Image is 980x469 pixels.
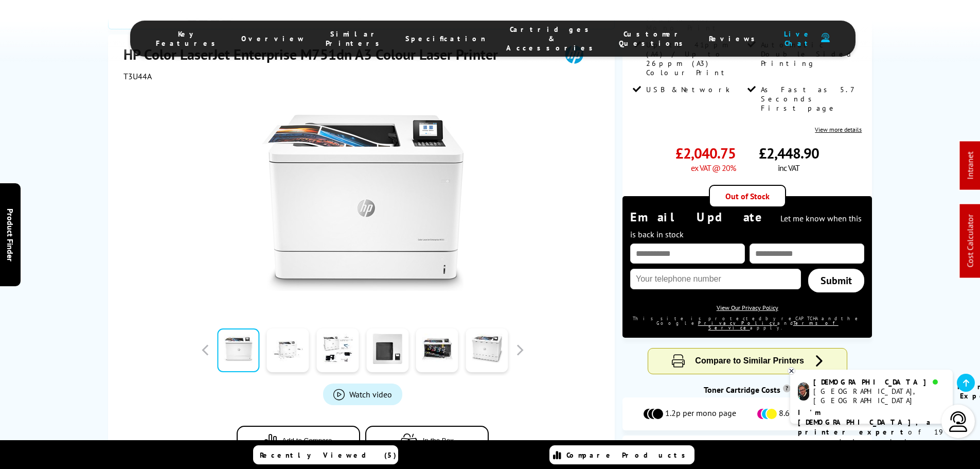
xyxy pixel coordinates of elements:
span: Let me know when this is back in stock [630,213,862,239]
span: Recently Viewed (5) [260,450,397,460]
button: Compare to Similar Printers [648,349,847,374]
img: user-headset-light.svg [948,411,969,432]
div: Out of Stock [709,185,786,207]
a: Recently Viewed (5) [253,445,398,464]
div: [DEMOGRAPHIC_DATA] [813,377,945,387]
a: View Our Privacy Policy [717,304,778,311]
span: Compare to Similar Printers [695,356,804,365]
a: Terms of Service [708,320,839,331]
span: Add to Compare [282,437,332,444]
span: Watch video [349,389,392,399]
img: chris-livechat.png [798,383,809,401]
span: Compare Products [566,450,691,460]
b: I'm [DEMOGRAPHIC_DATA], a printer expert [798,408,934,437]
a: Submit [808,269,864,292]
button: In the Box [365,426,489,455]
a: Intranet [965,152,975,180]
p: of 19 years! I can help you choose the right product [798,408,945,466]
span: T3U44A [123,71,152,81]
div: Toner Cartridge Costs [622,385,872,395]
span: Product Finder [5,208,15,261]
span: Key Features [156,29,221,48]
a: Privacy Policy [698,320,777,326]
span: £2,040.75 [675,144,736,163]
a: Compare Products [549,445,694,464]
span: Cartridges & Accessories [506,25,598,53]
span: inc VAT [778,163,799,173]
img: user-headset-duotone.svg [821,33,830,43]
span: As Fast as 5.7 Seconds First page [761,85,860,113]
span: Reviews [709,34,760,43]
span: Overview [241,34,305,43]
span: Live Chat [781,29,816,48]
span: 8.6p per colour page [779,408,852,420]
div: [GEOGRAPHIC_DATA], [GEOGRAPHIC_DATA] [813,387,945,405]
a: Product_All_Videos [323,384,402,405]
span: Similar Printers [326,29,385,48]
span: In the Box [423,437,454,444]
span: Specification [405,34,486,43]
img: HP Color LaserJet Enterprise M751dn [262,102,464,304]
sup: Cost per page [783,385,791,392]
a: Cost Calculator [965,215,975,268]
div: This site is protected by reCAPTCHA and the Google and apply. [630,316,864,330]
span: £2,448.90 [759,144,819,163]
span: ex VAT @ 20% [691,163,736,173]
span: 1.2p per mono page [665,408,736,420]
span: Customer Questions [619,29,688,48]
div: Email Update [630,209,864,241]
button: Add to Compare [237,426,360,455]
a: View more details [815,126,862,133]
span: USB & Network [646,85,730,94]
input: Your telephone number [630,269,801,289]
